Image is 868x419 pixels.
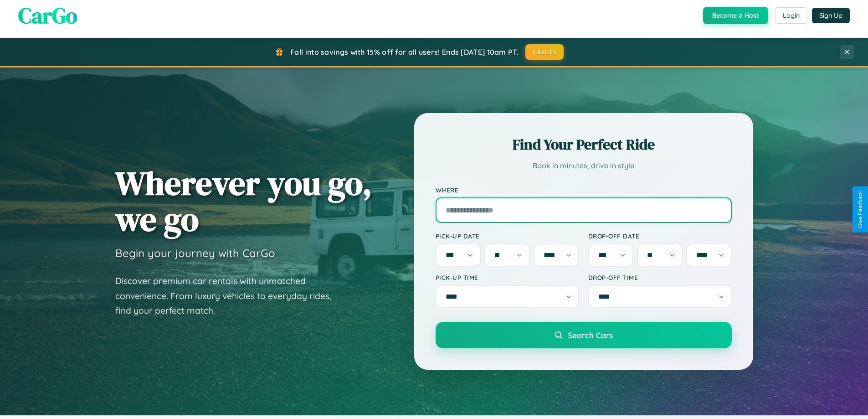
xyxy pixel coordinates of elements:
button: Sign Up [812,8,850,23]
div: Give Feedback [857,191,863,228]
h3: Begin your journey with CarGo [115,246,275,260]
h1: Wherever you go, we go [115,165,372,237]
label: Drop-off Date [588,232,732,240]
p: Book in minutes, drive in style [436,159,732,172]
label: Drop-off Time [588,274,732,281]
p: Discover premium car rentals with unmatched convenience. From luxury vehicles to everyday rides, ... [115,274,343,318]
label: Where [436,186,732,194]
span: Search Cars [568,330,613,340]
button: FALL15 [525,44,564,60]
label: Pick-up Time [436,274,579,281]
button: Search Cars [436,322,732,348]
span: CarGo [18,0,77,31]
h2: Find Your Perfect Ride [436,134,732,155]
span: Fall into savings with 15% off for all users! Ends [DATE] 10am PT. [290,47,519,57]
label: Pick-up Date [436,232,579,240]
button: Login [775,7,807,24]
button: Become a Host [703,7,768,24]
